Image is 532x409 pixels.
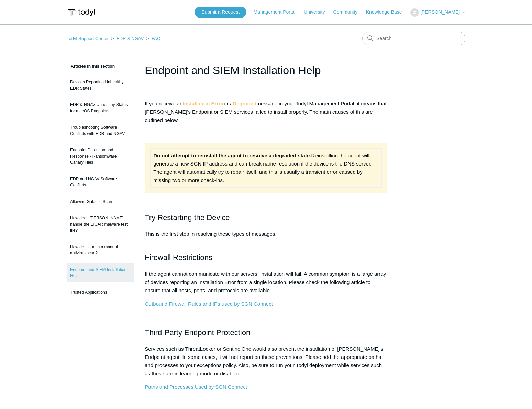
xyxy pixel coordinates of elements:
[145,36,160,41] li: FAQ
[151,149,382,188] td: Reinstalling the agent will generate a new SGN IP address and can break name resolution if the de...
[67,240,134,260] a: How do I launch a manual antivirus scan?
[117,36,144,41] a: EDR & NGAV
[145,230,387,246] p: This is the first step in resolving these types of messages.
[145,251,387,263] h2: Firewall Restrictions
[67,212,134,237] a: How does [PERSON_NAME] handle the EICAR malware test file?
[145,327,387,339] h2: Third-Party Endpoint Protection
[304,9,332,16] a: University
[195,7,246,18] a: Submit a Request
[67,64,115,69] span: Articles in this section
[145,100,387,124] p: If you receive an or a message in your Todyl Management Portal, it means that [PERSON_NAME]'s End...
[366,9,409,16] a: Knowledge Base
[152,36,160,41] a: FAQ
[254,9,302,16] a: Management Portal
[233,101,256,106] strong: Degraded
[67,6,96,19] img: Todyl Support Center Help Center home page
[153,152,311,158] strong: Do not attempt to reinstall the agent to resolve a degraded state.
[145,62,387,79] h1: Endpoint and SIEM Installation Help
[110,36,145,41] li: EDR & NGAV
[67,144,134,169] a: Endpoint Detention and Response - Ransomware Canary Files
[333,9,365,16] a: Community
[145,345,387,378] p: Services such as ThreatLocker or SentinelOne would also prevent the installation of [PERSON_NAME]...
[67,263,134,282] a: Endpoint and SIEM Installation Help
[182,101,224,106] strong: Installation Error
[145,384,247,390] a: Paths and Processes Used by SGN Connect
[67,172,134,192] a: EDR and NGAV Software Conflicts
[67,36,109,41] a: Todyl Support Center
[67,76,134,95] a: Devices Reporting Unhealthy EDR States
[67,286,134,299] a: Trusted Applications
[410,8,465,17] button: [PERSON_NAME]
[67,36,110,41] li: Todyl Support Center
[67,195,134,208] a: Allowing Galactic Scan
[145,301,273,307] a: Outbound Firewall Rules and IPs used by SGN Connect
[67,98,134,117] a: EDR & NGAV Unhealthy Status for macOS Endpoints
[362,32,465,45] input: Search
[145,212,387,224] h2: Try Restarting the Device
[67,121,134,140] a: Troubleshooting Software Conflicts with EDR and NGAV
[145,270,387,295] p: If the agent cannot communicate with our servers, installation will fail. A common symptom is a l...
[420,9,460,15] span: [PERSON_NAME]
